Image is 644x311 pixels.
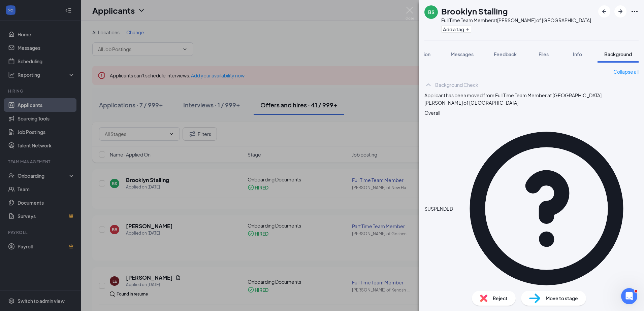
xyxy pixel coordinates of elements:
span: Move to stage [546,295,578,302]
button: ArrowRight [614,5,626,18]
svg: QuestionInfo [454,116,639,301]
svg: ArrowRight [616,7,624,15]
h1: Brooklyn Stalling [441,5,508,17]
a: Collapse all [613,68,639,75]
button: ArrowLeftNew [598,5,610,18]
svg: Ellipses [631,7,639,15]
span: Reject [493,295,508,302]
button: PlusAdd a tag [441,26,471,33]
div: Full Time Team Member at [PERSON_NAME] of [GEOGRAPHIC_DATA] [441,17,591,24]
span: SUSPENDED [424,205,453,212]
svg: Plus [465,27,470,31]
span: Messages [451,51,474,57]
svg: ChevronUp [424,81,432,89]
div: BS [428,9,434,15]
span: Overall [424,110,440,116]
iframe: Intercom live chat [621,288,637,304]
span: Applicant has been moved from Full Time Team Member at [GEOGRAPHIC_DATA][PERSON_NAME] of [GEOGRAP... [424,92,639,106]
span: Feedback [494,51,517,57]
span: Info [573,51,582,57]
svg: ArrowLeftNew [600,7,608,15]
div: Background Check [435,81,478,88]
span: Files [539,51,549,57]
span: Background [604,51,632,57]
